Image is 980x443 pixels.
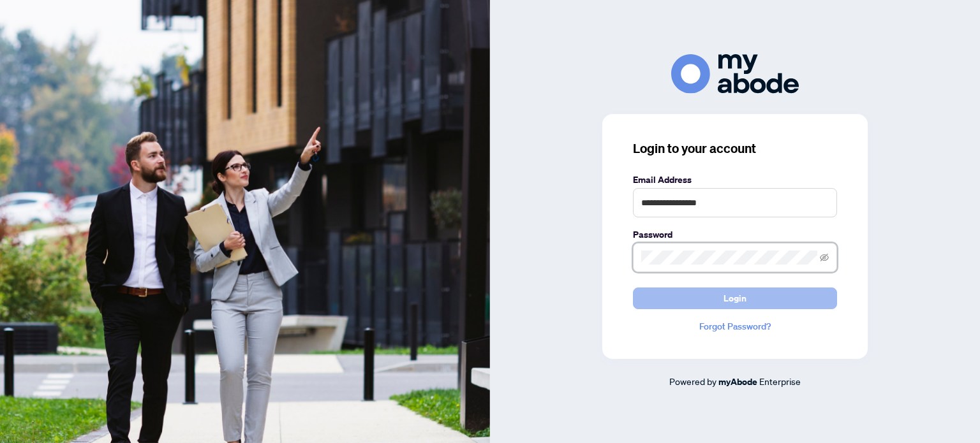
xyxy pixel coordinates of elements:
[633,319,837,333] a: Forgot Password?
[633,140,837,157] h3: Login to your account
[820,253,829,262] span: eye-invisible
[671,54,799,93] img: ma-logo
[633,228,837,242] label: Password
[724,288,746,309] span: Login
[669,375,716,387] span: Powered by
[759,375,801,387] span: Enterprise
[718,375,757,389] a: myAbode
[633,173,837,187] label: Email Address
[633,287,837,309] button: Login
